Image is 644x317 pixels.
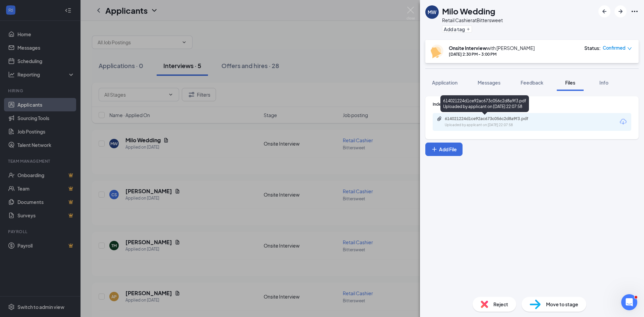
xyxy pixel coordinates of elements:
iframe: Intercom live chat [621,294,637,310]
span: Files [565,80,575,86]
span: down [627,46,632,51]
button: PlusAdd a tag [442,25,472,33]
b: Onsite Interview [449,45,487,51]
svg: Download [619,118,627,126]
h1: Milo Wedding [442,5,495,17]
button: Add FilePlus [425,143,463,156]
span: Reject [493,301,508,308]
span: Messages [478,80,500,86]
svg: Plus [431,146,438,153]
span: Move to stage [546,301,578,308]
button: ArrowLeftNew [598,5,610,17]
span: Info [599,80,608,86]
div: [DATE] 2:30 PM - 3:00 PM [449,51,535,57]
div: Indeed Resume [433,101,631,107]
a: Paperclip614021224d1ce92ac673c056c2d8a9f3.pdfUploaded by applicant on [DATE] 22:07:58 [437,116,545,128]
svg: Paperclip [437,116,442,121]
div: Status : [584,45,601,51]
svg: Ellipses [631,7,639,15]
svg: ArrowLeftNew [600,7,608,15]
div: 614021224d1ce92ac673c056c2d8a9f3.pdf [445,116,539,121]
svg: ArrowRight [616,7,625,15]
div: MW [428,9,436,15]
svg: Plus [466,27,470,31]
div: Uploaded by applicant on [DATE] 22:07:58 [445,122,545,128]
div: with [PERSON_NAME] [449,45,535,51]
button: ArrowRight [614,5,627,17]
div: 614021224d1ce92ac673c056c2d8a9f3.pdf Uploaded by applicant on [DATE] 22:07:58 [440,95,529,112]
span: Feedback [521,80,543,86]
span: Application [432,80,458,86]
span: Confirmed [603,45,626,51]
div: Retail Cashier at Bittersweet [442,17,503,23]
